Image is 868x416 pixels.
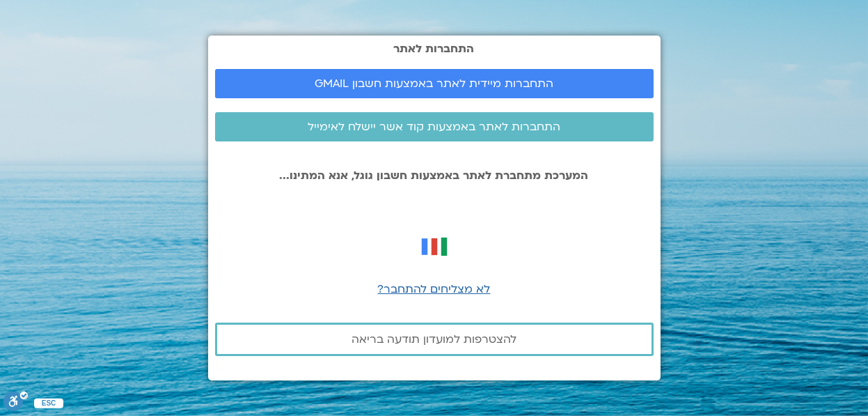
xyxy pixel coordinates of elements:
[215,112,654,141] a: התחברות לאתר באמצעות קוד אשר יישלח לאימייל
[308,121,560,133] span: התחברות לאתר באמצעות קוד אשר יישלח לאימייל
[215,323,654,356] a: להצטרפות למועדון תודעה בריאה
[215,43,654,55] h2: התחברות לאתר
[378,282,491,297] a: לא מצליחים להתחבר?
[215,69,654,98] a: התחברות מיידית לאתר באמצעות חשבון GMAIL
[352,333,516,346] span: להצטרפות למועדון תודעה בריאה
[215,169,654,182] p: המערכת מתחברת לאתר באמצעות חשבון גוגל, אנא המתינו...
[315,77,553,90] span: התחברות מיידית לאתר באמצעות חשבון GMAIL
